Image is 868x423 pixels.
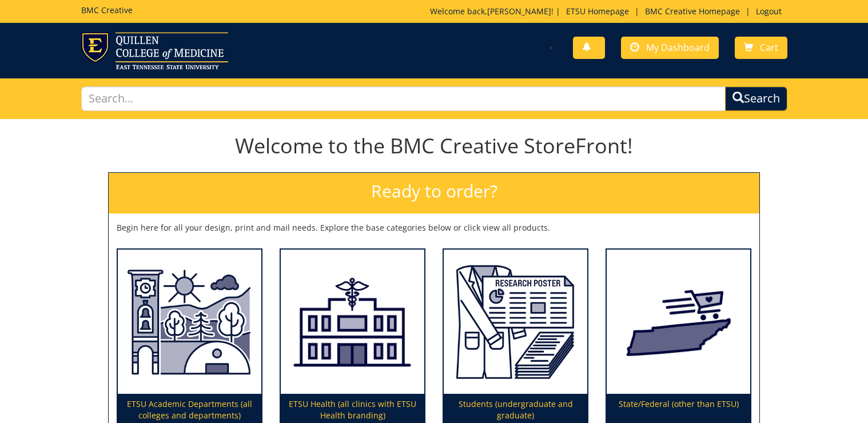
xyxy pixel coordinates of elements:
[81,32,228,69] img: ETSU logo
[725,86,787,111] button: Search
[639,6,746,17] a: BMC Creative Homepage
[621,37,719,59] a: My Dashboard
[117,222,751,234] p: Begin here for all your design, print and mail needs. Explore the base categories below or click ...
[118,250,261,394] img: ETSU Academic Departments (all colleges and departments)
[760,41,778,54] span: Cart
[646,41,710,54] span: My Dashboard
[560,6,635,17] a: ETSU Homepage
[487,6,551,17] a: [PERSON_NAME]
[430,6,787,17] p: Welcome back, ! | | |
[81,6,133,14] h5: BMC Creative
[750,6,787,17] a: Logout
[108,135,760,157] h1: Welcome to the BMC Creative StoreFront!
[109,173,759,214] h2: Ready to order?
[607,250,750,394] img: State/Federal (other than ETSU)
[444,250,587,394] img: Students (undergraduate and graduate)
[81,86,726,111] input: Search...
[281,250,424,394] img: ETSU Health (all clinics with ETSU Health branding)
[735,37,787,59] a: Cart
